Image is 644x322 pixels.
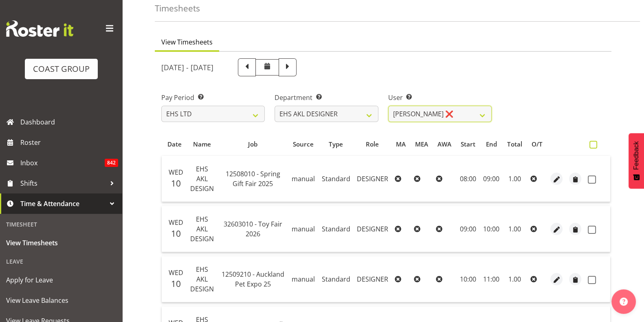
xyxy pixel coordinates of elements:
h5: [DATE] - [DATE] [161,63,213,72]
span: 10 [171,178,181,189]
td: Standard [319,206,354,252]
label: Pay Period [161,93,265,102]
td: 09:00 [480,156,503,202]
span: Apply for Leave [6,274,116,286]
h4: Timesheets [155,4,200,13]
td: 1.00 [503,256,527,302]
span: View Leave Balances [6,294,116,306]
span: Date [167,140,182,149]
span: Dashboard [20,116,118,128]
span: Start [461,140,475,149]
span: MA [396,140,406,149]
td: Standard [319,156,354,202]
span: MEA [415,140,428,149]
td: 09:00 [456,206,480,252]
td: 11:00 [480,256,503,302]
span: DESIGNER [357,275,388,284]
span: Job [248,140,257,149]
div: COAST GROUP [33,63,90,75]
span: manual [292,174,315,183]
a: Apply for Leave [2,270,120,290]
td: 08:00 [456,156,480,202]
td: 1.00 [503,156,527,202]
span: EHS AKL DESIGN [190,215,214,243]
div: Leave [2,253,120,270]
img: Rosterit website logo [6,20,73,37]
span: 10 [171,278,181,289]
span: Feedback [633,141,640,170]
div: Timesheet [2,216,120,233]
span: Role [366,140,379,149]
a: View Leave Balances [2,290,120,311]
span: Name [193,140,211,149]
span: EHS AKL DESIGN [190,164,214,193]
a: View Timesheets [2,233,120,253]
span: Total [507,140,522,149]
span: 12508010 - Spring Gift Fair 2025 [226,169,280,188]
td: 1.00 [503,206,527,252]
span: Roster [20,136,118,149]
span: View Timesheets [6,237,116,249]
td: 10:00 [456,256,480,302]
label: Department [275,93,378,102]
span: Wed [169,268,183,277]
span: Time & Attendance [20,198,106,210]
span: Inbox [20,157,105,169]
span: Type [329,140,343,149]
label: User [388,93,492,102]
span: 12509210 - Auckland Pet Expo 25 [222,270,284,289]
td: Standard [319,256,354,302]
span: End [486,140,497,149]
button: Feedback - Show survey [629,133,644,189]
span: 10 [171,228,181,239]
img: help-xxl-2.png [620,298,628,306]
span: Wed [169,168,183,177]
span: DESIGNER [357,174,388,183]
span: O/T [532,140,543,149]
span: Source [293,140,314,149]
span: AWA [437,140,451,149]
span: manual [292,275,315,284]
span: 32603010 - Toy Fair 2026 [224,220,282,238]
span: 842 [105,159,118,167]
span: manual [292,224,315,233]
span: EHS AKL DESIGN [190,265,214,293]
td: 10:00 [480,206,503,252]
span: Wed [169,218,183,227]
span: Shifts [20,177,106,189]
span: DESIGNER [357,224,388,233]
span: View Timesheets [161,37,213,47]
